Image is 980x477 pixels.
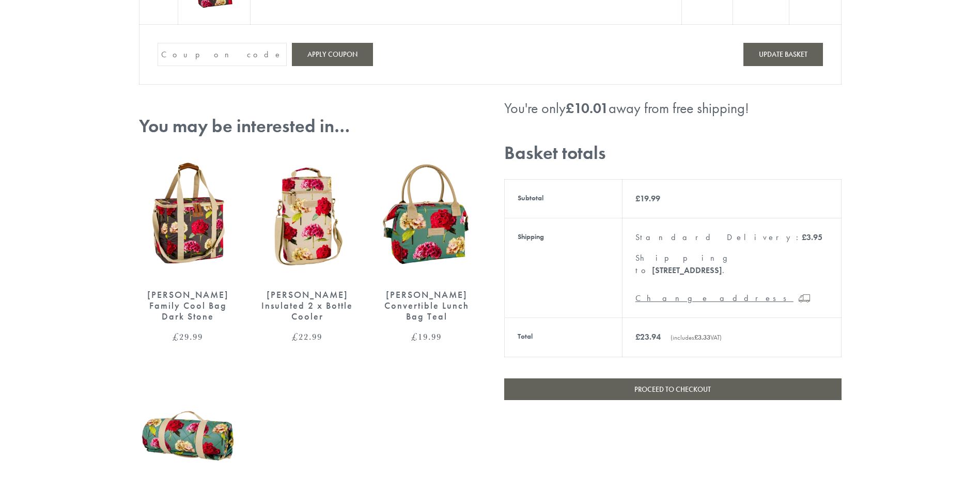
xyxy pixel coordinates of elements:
small: (includes VAT) [671,333,722,342]
div: [PERSON_NAME] Family Cool Bag Dark Stone [139,290,238,322]
bdi: 19.99 [635,193,660,204]
bdi: 22.99 [292,330,322,343]
span: £ [411,330,418,343]
bdi: 29.99 [173,330,203,343]
span: £ [292,330,299,343]
a: Sarah Kelleher 2 x Bottle Cooler [PERSON_NAME] Insulated 2 x Bottle Cooler £22.99 [258,152,356,342]
span: £ [635,193,640,204]
span: £ [173,330,179,343]
h2: You may be interested in… [139,116,476,137]
th: Total [504,318,622,357]
a: Sarah Kelleher Family Coolbag Dark Stone [PERSON_NAME] Family Cool Bag Dark Stone £29.99 [139,152,238,342]
label: Standard Delivery: [635,232,822,243]
div: [PERSON_NAME] Convertible Lunch Bag Teal [377,290,476,322]
p: Shipping to . [635,252,828,277]
a: Sarah Kelleher convertible lunch bag teal [PERSON_NAME] Convertible Lunch Bag Teal £19.99 [377,152,476,342]
span: 3.33 [694,333,710,342]
span: £ [566,99,574,117]
h2: Basket totals [504,142,842,164]
input: Coupon code [158,43,287,66]
div: [PERSON_NAME] Insulated 2 x Bottle Cooler [258,290,356,322]
img: Sarah Kelleher convertible lunch bag teal [377,152,476,279]
img: Sarah Kelleher 2 x Bottle Cooler [258,152,356,279]
button: Apply coupon [292,43,373,66]
a: Change address [635,292,794,305]
bdi: 10.01 [566,99,609,117]
span: £ [694,333,698,342]
span: £ [635,331,640,342]
th: Subtotal [504,180,622,218]
a: Proceed to checkout [504,378,842,400]
button: Update basket [743,43,823,66]
bdi: 23.94 [635,331,661,342]
bdi: 19.99 [411,330,442,343]
bdi: 3.95 [802,232,822,243]
div: You're only away from free shipping! [504,100,842,117]
span: £ [802,232,806,243]
th: Shipping [504,218,622,318]
strong: [STREET_ADDRESS] [652,265,722,276]
img: Sarah Kelleher Family Coolbag Dark Stone [139,152,238,279]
